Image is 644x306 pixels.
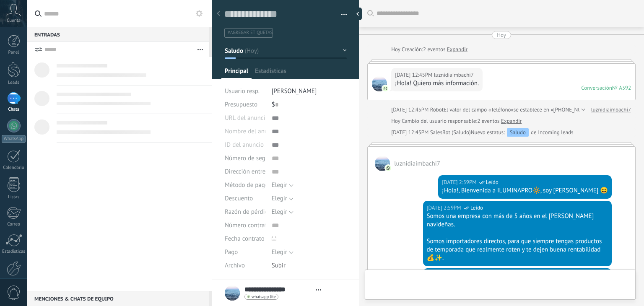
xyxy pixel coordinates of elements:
[225,165,265,179] div: Dirección entrega
[2,165,26,171] div: Calendario
[225,169,272,175] span: Dirección entrega
[225,87,260,95] span: Usuario resp.
[225,115,296,121] span: URL del anuncio de TikTok
[444,106,514,114] span: El valor del campo «Teléfono»
[225,101,257,109] span: Presupuesto
[442,187,608,195] div: ¡Hola!, Bienvenida a ILUMINAPRO🔆, soy [PERSON_NAME] 😄
[272,208,287,216] span: Elegir
[225,209,271,215] span: Razón de pérdida
[225,232,265,246] div: Fecha contrato
[427,237,608,262] div: Somos importadores directos, para que siempre tengas productos de temporada que realmente roten y...
[2,135,26,143] div: WhatsApp
[391,117,402,125] div: Hoy
[272,87,317,95] span: [PERSON_NAME]
[2,249,26,254] div: Estadísticas
[225,182,268,188] span: Método de pago
[507,128,529,137] div: Saludo
[225,152,265,165] div: Número de seguimiento
[477,117,499,125] span: 2 eventos
[2,194,26,200] div: Listas
[225,205,265,219] div: Razón de pérdida
[486,178,499,187] span: Leído
[272,205,293,219] button: Elegir
[382,86,388,91] img: com.amocrm.amocrmwa.svg
[447,45,467,54] a: Expandir
[225,155,289,161] span: Número de seguimiento
[225,222,270,228] span: Número contrato
[501,117,522,125] a: Expandir
[395,79,479,88] div: ¡Hola! Quiero más información.
[394,160,440,168] span: luznidiaimbachi7
[391,128,430,137] div: [DATE] 12:45PM
[7,18,21,23] span: Cuenta
[225,259,265,272] div: Archivo
[471,128,505,137] span: Nuevo estatus:
[391,45,467,54] div: Creación:
[225,236,265,242] span: Fecha contrato
[434,71,474,79] span: luznidiaimbachi7
[372,76,387,91] span: luznidiaimbachi7
[228,30,273,36] span: #agregar etiquetas
[225,128,306,135] span: Nombre del anuncio de TikTok
[225,246,265,259] div: Pago
[225,125,265,138] div: Nombre del anuncio de TikTok
[225,219,265,232] div: Número contrato
[391,106,430,114] div: [DATE] 12:45PM
[514,106,600,114] span: se establece en «[PHONE_NUMBER]»
[272,248,287,256] span: Elegir
[272,98,347,112] div: $
[2,107,26,112] div: Chats
[427,204,462,212] div: [DATE] 2:59PM
[591,106,631,114] a: luznidiaimbachi7
[225,138,265,152] div: ID del anuncio de TikTok
[430,129,471,136] span: SalesBot (Saludo)
[471,128,574,137] div: de Incoming leads
[2,222,26,227] div: Correo
[255,67,286,79] span: Estadísticas
[430,106,444,113] span: Robot
[272,192,293,205] button: Elegir
[385,165,391,171] img: com.amocrm.amocrmwa.svg
[395,71,434,79] div: [DATE] 12:45PM
[612,84,631,91] div: № A392
[225,142,291,148] span: ID del anuncio de TikTok
[225,67,248,79] span: Principal
[375,156,390,171] span: luznidiaimbachi7
[2,50,26,55] div: Panel
[225,85,265,98] div: Usuario resp.
[225,262,245,269] span: Archivo
[581,84,612,91] div: Conversación
[225,192,265,205] div: Descuento
[353,8,362,20] div: Ocultar
[27,291,209,306] div: Menciones & Chats de equipo
[225,249,238,255] span: Pago
[2,80,26,86] div: Leads
[470,204,483,212] span: Leído
[391,117,522,125] div: Cambio del usuario responsable:
[391,45,402,54] div: Hoy
[272,194,287,202] span: Elegir
[272,181,287,189] span: Elegir
[272,246,293,259] button: Elegir
[225,112,265,125] div: URL del anuncio de TikTok
[272,179,293,192] button: Elegir
[252,295,276,299] span: whatsapp lite
[442,178,478,187] div: [DATE] 2:59PM
[497,31,506,39] div: Hoy
[225,195,253,202] span: Descuento
[427,212,608,229] div: Somos una empresa con más de 5 años en el [PERSON_NAME] navideñas.
[27,27,209,42] div: Entradas
[225,98,265,112] div: Presupuesto
[423,45,445,54] span: 2 eventos
[225,179,265,192] div: Método de pago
